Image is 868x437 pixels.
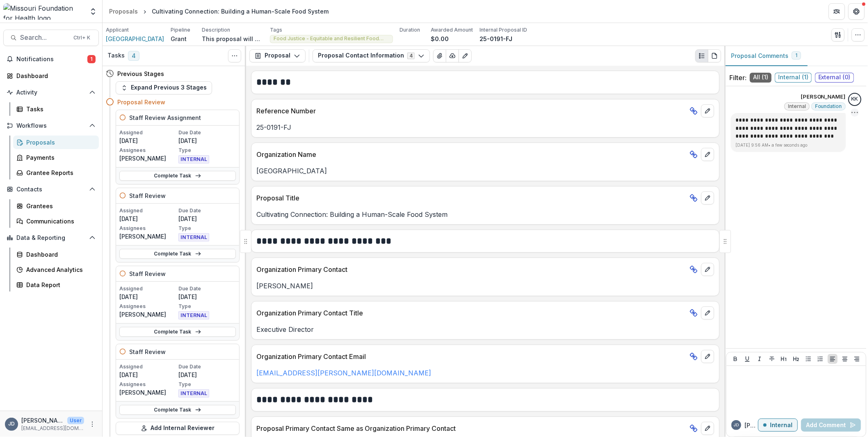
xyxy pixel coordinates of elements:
[695,49,708,62] button: Plaintext view
[480,26,527,34] p: Internal Proposal ID
[701,104,714,117] button: edit
[119,136,177,145] p: [DATE]
[13,102,99,116] a: Tasks
[178,381,236,388] p: Type
[256,281,714,291] p: [PERSON_NAME]
[13,214,99,228] a: Communications
[3,30,99,46] button: Search...
[840,354,850,364] button: Align Center
[775,73,812,83] span: Internal ( 1 )
[256,166,714,176] p: [GEOGRAPHIC_DATA]
[119,214,177,223] p: [DATE]
[791,354,801,364] button: Heading 2
[256,423,686,433] p: Proposal Primary Contact Same as Organization Primary Contact
[16,122,86,129] span: Workflows
[119,303,177,310] p: Assignees
[119,405,236,415] a: Complete Task
[852,354,862,364] button: Align Right
[852,97,858,102] div: Katie Kaufmann
[106,26,129,34] p: Applicant
[848,3,865,20] button: Get Help
[117,98,165,106] h4: Proposal Review
[828,354,838,364] button: Align Left
[171,26,190,34] p: Pipeline
[178,136,236,145] p: [DATE]
[788,103,806,109] span: Internal
[3,69,99,83] a: Dashboard
[178,225,236,232] p: Type
[152,7,329,16] div: Cultivating Connection: Building a Human-Scale Food System
[313,49,430,62] button: Proposal Contact Information4
[21,425,84,432] p: [EMAIL_ADDRESS][DOMAIN_NAME]
[178,389,209,398] span: INTERNAL
[106,34,164,43] a: [GEOGRAPHIC_DATA]
[119,292,177,301] p: [DATE]
[13,263,99,276] a: Advanced Analytics
[801,93,846,101] p: [PERSON_NAME]
[480,34,512,43] p: 25-0191-FJ
[119,370,177,379] p: [DATE]
[431,34,449,43] p: $0.00
[178,285,236,292] p: Due Date
[26,105,92,113] div: Tasks
[107,52,125,59] h3: Tasks
[26,217,92,225] div: Communications
[724,46,808,66] button: Proposal Comments
[708,49,721,62] button: PDF view
[16,89,86,96] span: Activity
[13,248,99,261] a: Dashboard
[178,292,236,301] p: [DATE]
[256,352,686,361] p: Organization Primary Contact Email
[26,168,92,177] div: Grantee Reports
[119,225,177,232] p: Assignees
[701,306,714,320] button: edit
[13,278,99,292] a: Data Report
[129,191,166,200] h5: Staff Review
[256,264,686,274] p: Organization Primary Contact
[26,138,92,147] div: Proposals
[256,193,686,203] p: Proposal Title
[815,103,842,109] span: Foundation
[16,71,92,80] div: Dashboard
[829,3,845,20] button: Partners
[701,422,714,435] button: edit
[119,381,177,388] p: Assignees
[119,207,177,214] p: Assigned
[815,354,825,364] button: Ordered List
[178,303,236,310] p: Type
[770,422,793,429] p: Internal
[3,183,99,196] button: Open Contacts
[119,327,236,337] a: Complete Task
[116,422,240,435] button: Add Internal Reviewer
[755,354,765,364] button: Italicize
[3,53,99,66] button: Notifications1
[178,363,236,370] p: Due Date
[26,153,92,162] div: Payments
[178,155,209,163] span: INTERNAL
[431,26,473,34] p: Awarded Amount
[400,26,420,34] p: Duration
[16,235,86,241] span: Data & Reporting
[3,3,84,20] img: Missouri Foundation for Health logo
[729,73,747,83] p: Filter:
[128,51,139,61] span: 4
[701,350,714,363] button: edit
[731,354,740,364] button: Bold
[228,49,241,62] button: Toggle View Cancelled Tasks
[256,369,431,377] a: [EMAIL_ADDRESS][PERSON_NAME][DOMAIN_NAME]
[119,129,177,136] p: Assigned
[20,34,69,41] span: Search...
[3,119,99,132] button: Open Workflows
[202,26,230,34] p: Description
[202,34,263,43] p: This proposal will develop three community-led micro food hubs: an urban farm in [GEOGRAPHIC_DATA...
[16,56,87,63] span: Notifications
[804,354,813,364] button: Bullet List
[178,147,236,154] p: Type
[109,7,138,16] div: Proposals
[851,108,859,117] button: Options
[106,5,332,17] nav: breadcrumb
[433,49,446,62] button: View Attached Files
[26,250,92,259] div: Dashboard
[745,421,758,430] p: [PERSON_NAME]
[119,363,177,370] p: Assigned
